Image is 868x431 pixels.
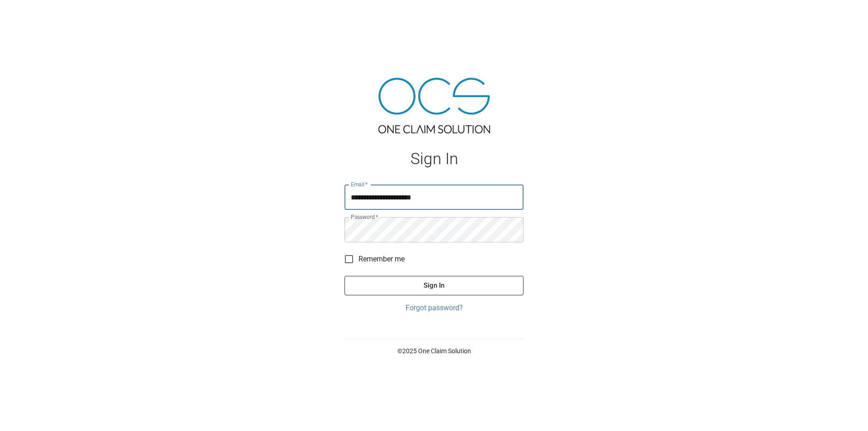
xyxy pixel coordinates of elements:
a: Forgot password? [344,303,524,313]
label: Email [351,180,368,188]
label: Password [351,213,378,221]
h1: Sign In [344,150,524,168]
span: Remember me [359,254,405,265]
button: Sign In [344,276,524,295]
p: © 2025 One Claim Solution [344,346,524,355]
img: ocs-logo-tra.png [378,78,490,133]
img: ocs-logo-white-transparent.png [11,5,47,24]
